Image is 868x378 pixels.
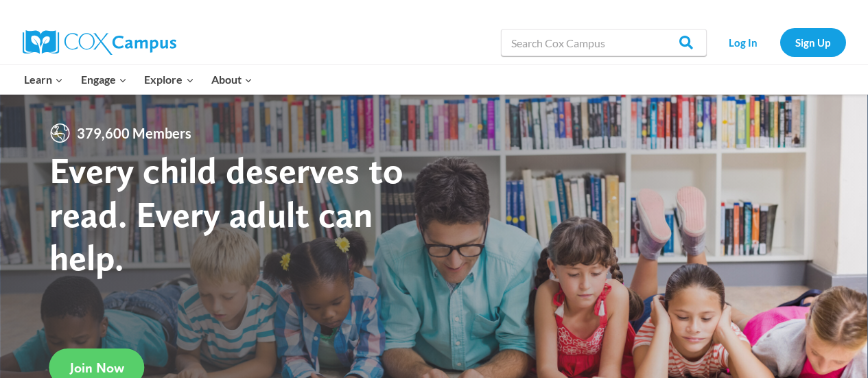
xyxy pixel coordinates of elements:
[49,148,403,279] strong: Every child deserves to read. Every adult can help.
[24,71,63,88] span: Learn
[780,28,846,56] a: Sign Up
[714,28,773,56] a: Log In
[211,71,253,88] span: About
[16,65,261,94] nav: Primary Navigation
[714,28,846,56] nav: Secondary Navigation
[71,122,197,144] span: 379,600 Members
[70,359,124,376] span: Join Now
[23,30,176,55] img: Cox Campus
[501,29,707,56] input: Search Cox Campus
[81,71,127,88] span: Engage
[144,71,193,88] span: Explore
